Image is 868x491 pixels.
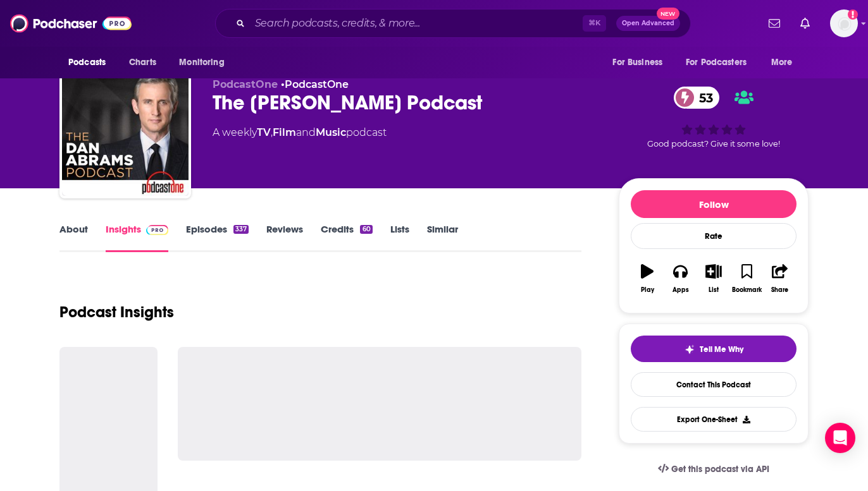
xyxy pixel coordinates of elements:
[764,13,785,34] a: Show notifications dropdown
[830,9,858,37] span: Logged in as lorenzaingram
[686,87,719,109] span: 53
[616,16,680,31] button: Open AdvancedNew
[583,15,606,32] span: ⌘ K
[730,256,763,301] button: Bookmark
[285,78,349,90] a: PodcastOne
[622,20,674,27] span: Open Advanced
[106,223,168,252] a: InsightsPodchaser Pro
[281,78,349,90] span: •
[10,11,132,35] img: Podchaser - Follow, Share and Rate Podcasts
[273,126,296,138] a: Film
[709,286,719,294] div: List
[685,344,695,355] img: tell me why sparkle
[390,223,409,252] a: Lists
[657,8,679,20] span: New
[771,54,793,71] span: More
[316,126,346,138] a: Music
[427,223,458,252] a: Similar
[671,464,769,475] span: Get this podcast via API
[612,54,662,71] span: For Business
[631,256,664,301] button: Play
[631,407,797,432] button: Export One-Sheet
[213,78,278,90] span: PodcastOne
[641,286,654,294] div: Play
[213,125,387,140] div: A weekly podcast
[360,225,372,234] div: 60
[631,190,797,218] button: Follow
[795,13,815,34] a: Show notifications dropdown
[771,286,788,294] div: Share
[631,372,797,397] a: Contact This Podcast
[674,87,719,109] a: 53
[121,51,164,75] a: Charts
[825,423,855,453] div: Open Intercom Messenger
[673,286,689,294] div: Apps
[700,344,743,355] span: Tell Me Why
[233,225,249,234] div: 337
[257,126,271,138] a: TV
[697,256,730,301] button: List
[648,454,779,485] a: Get this podcast via API
[732,286,762,294] div: Bookmark
[619,78,809,157] div: 53Good podcast? Give it some love!
[764,256,797,301] button: Share
[215,9,691,38] div: Search podcasts, credits, & more...
[179,54,224,71] span: Monitoring
[170,51,240,75] button: open menu
[631,336,797,362] button: tell me why sparkleTell Me Why
[296,126,316,138] span: and
[129,54,156,71] span: Charts
[186,223,249,252] a: Episodes337
[604,51,678,75] button: open menu
[266,223,303,252] a: Reviews
[59,303,174,322] h1: Podcast Insights
[631,223,797,249] div: Rate
[678,51,765,75] button: open menu
[250,13,583,33] input: Search podcasts, credits, & more...
[62,70,189,196] img: The Dan Abrams Podcast
[664,256,697,301] button: Apps
[146,225,168,235] img: Podchaser Pro
[848,9,858,20] svg: Add a profile image
[59,51,122,75] button: open menu
[59,223,88,252] a: About
[647,139,780,149] span: Good podcast? Give it some love!
[271,126,273,138] span: ,
[686,54,747,71] span: For Podcasters
[762,51,809,75] button: open menu
[830,9,858,37] img: User Profile
[830,9,858,37] button: Show profile menu
[321,223,372,252] a: Credits60
[68,54,106,71] span: Podcasts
